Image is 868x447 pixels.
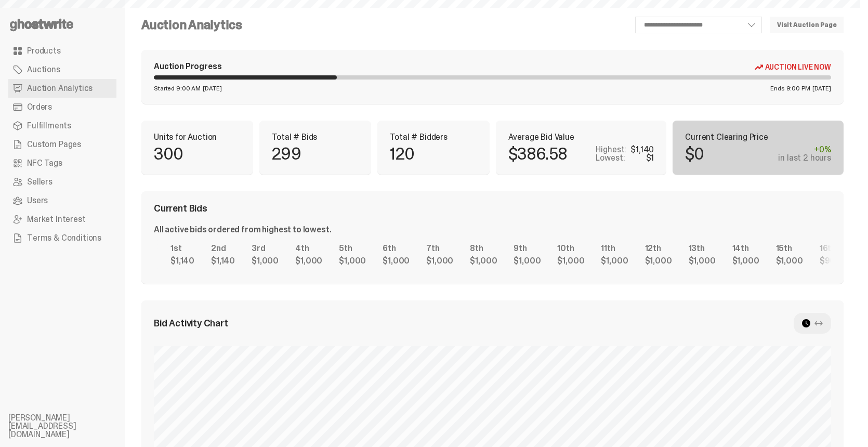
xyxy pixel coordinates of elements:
div: $1,140 [630,146,654,154]
p: Total # Bidders [390,133,477,141]
div: $1,140 [211,257,235,265]
span: Auctions [27,65,60,74]
span: Users [27,196,48,205]
p: Lowest: [596,154,625,162]
span: Ends 9:00 PM [770,85,810,91]
div: $1,000 [252,257,279,265]
div: 6th [383,244,410,253]
div: 13th [689,244,716,253]
div: $1,000 [601,257,628,265]
p: $0 [685,146,704,162]
div: $1,000 [470,257,497,265]
div: $1 [646,154,654,162]
div: 1st [170,244,194,253]
div: 8th [470,244,497,253]
span: [DATE] [812,85,831,91]
p: 120 [390,146,414,162]
div: $1,000 [557,257,584,265]
a: Custom Pages [8,135,116,154]
a: Orders [8,98,116,116]
a: Users [8,191,116,210]
span: Products [27,47,61,55]
a: Sellers [8,173,116,191]
span: [DATE] [203,85,221,91]
li: [PERSON_NAME][EMAIL_ADDRESS][DOMAIN_NAME] [8,414,133,439]
div: 9th [514,244,541,253]
div: $1,000 [426,257,453,265]
p: Highest: [596,146,626,154]
span: Bid Activity Chart [154,319,228,328]
div: All active bids ordered from highest to lowest. [154,226,331,234]
span: Market Interest [27,215,86,223]
div: 15th [776,244,803,253]
a: Auction Analytics [8,79,116,98]
a: Fulfillments [8,116,116,135]
a: Auctions [8,60,116,79]
div: $900 [820,257,841,265]
a: Market Interest [8,210,116,229]
div: 11th [601,244,628,253]
a: Products [8,42,116,60]
span: Fulfillments [27,122,71,130]
span: Started 9:00 AM [154,85,201,91]
div: +0% [778,146,831,154]
span: Current Bids [154,204,207,213]
span: Orders [27,103,52,111]
div: $1,000 [776,257,803,265]
div: 7th [426,244,453,253]
div: 12th [645,244,672,253]
span: NFC Tags [27,159,62,167]
a: Terms & Conditions [8,229,116,247]
div: 2nd [211,244,235,253]
span: Auction Live Now [765,63,831,71]
p: Average Bid Value [508,133,654,141]
div: 14th [732,244,759,253]
p: $386.58 [508,146,567,162]
span: Custom Pages [27,140,81,149]
div: $1,000 [689,257,716,265]
div: $1,000 [339,257,366,265]
div: $1,000 [383,257,410,265]
div: 4th [295,244,322,253]
div: $1,000 [732,257,759,265]
h4: Auction Analytics [141,19,242,31]
div: $1,000 [295,257,322,265]
span: Terms & Conditions [27,234,101,242]
span: Auction Analytics [27,84,93,93]
p: Current Clearing Price [685,133,831,141]
p: 299 [272,146,301,162]
a: Visit Auction Page [770,17,844,33]
div: $1,140 [170,257,194,265]
div: 16th [820,244,841,253]
p: Total # Bids [272,133,359,141]
div: $1,000 [645,257,672,265]
div: Auction Progress [154,62,221,71]
p: Units for Auction [154,133,241,141]
a: NFC Tags [8,154,116,173]
div: in last 2 hours [778,154,831,162]
div: 5th [339,244,366,253]
span: Sellers [27,178,52,186]
div: 3rd [252,244,279,253]
div: 10th [557,244,584,253]
p: 300 [154,146,183,162]
div: $1,000 [514,257,541,265]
